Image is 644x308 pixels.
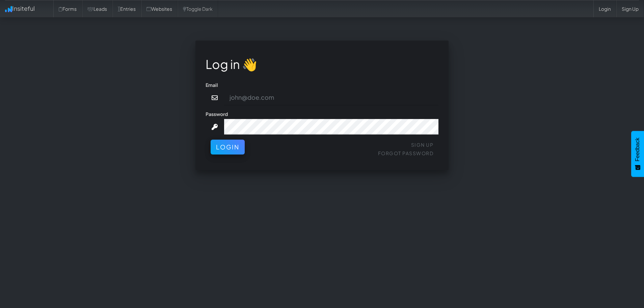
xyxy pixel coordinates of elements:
[141,0,178,17] a: Websites
[635,138,641,161] span: Feedback
[411,142,434,148] a: Sign Up
[224,90,439,105] input: john@doe.com
[206,57,438,71] h1: Log in 👋
[82,0,112,17] a: Leads
[178,0,218,17] a: Toggle Dark
[112,0,141,17] a: Entries
[616,0,644,17] a: Sign Up
[206,81,218,88] label: Email
[378,150,434,156] a: Forgot Password
[631,131,644,177] button: Feedback - Show survey
[206,111,228,117] label: Password
[593,0,616,17] a: Login
[53,0,82,17] a: Forms
[211,140,245,155] button: Login
[5,6,12,12] img: icon.png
